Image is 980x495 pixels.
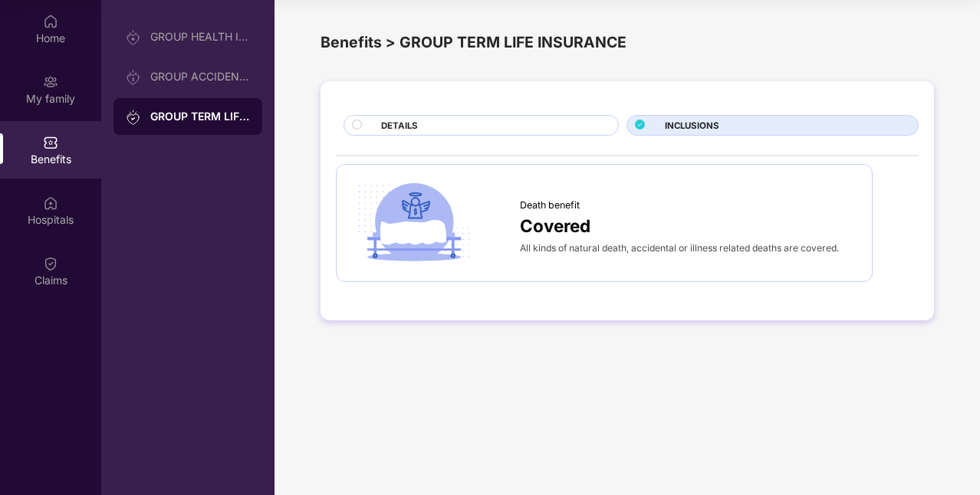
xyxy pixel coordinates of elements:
[126,110,141,125] img: svg+xml;base64,PHN2ZyB3aWR0aD0iMjAiIGhlaWdodD0iMjAiIHZpZXdCb3g9IjAgMCAyMCAyMCIgZmlsbD0ibm9uZSIgeG...
[126,70,141,85] img: svg+xml;base64,PHN2ZyB3aWR0aD0iMjAiIGhlaWdodD0iMjAiIHZpZXdCb3g9IjAgMCAyMCAyMCIgZmlsbD0ibm9uZSIgeG...
[43,195,58,211] img: svg+xml;base64,PHN2ZyBpZD0iSG9zcGl0YWxzIiB4bWxucz0iaHR0cDovL3d3dy53My5vcmcvMjAwMC9zdmciIHdpZHRoPS...
[520,212,590,239] span: Covered
[150,70,250,83] div: GROUP ACCIDENTAL INSURANCE
[381,119,418,133] span: DETAILS
[150,109,250,124] div: GROUP TERM LIFE INSURANCE
[150,31,250,43] div: GROUP HEALTH INSURANCE
[352,180,476,267] img: icon
[665,119,719,133] span: INCLUSIONS
[43,14,58,29] img: svg+xml;base64,PHN2ZyBpZD0iSG9tZSIgeG1sbnM9Imh0dHA6Ly93d3cudzMub3JnLzIwMDAvc3ZnIiB3aWR0aD0iMjAiIG...
[43,135,58,150] img: svg+xml;base64,PHN2ZyBpZD0iQmVuZWZpdHMiIHhtbG5zPSJodHRwOi8vd3d3LnczLm9yZy8yMDAwL3N2ZyIgd2lkdGg9Ij...
[43,256,58,271] img: svg+xml;base64,PHN2ZyBpZD0iQ2xhaW0iIHhtbG5zPSJodHRwOi8vd3d3LnczLm9yZy8yMDAwL3N2ZyIgd2lkdGg9IjIwIi...
[520,198,580,213] span: Death benefit
[520,242,839,254] span: All kinds of natural death, accidental or illness related deaths are covered.
[321,31,934,54] div: Benefits > GROUP TERM LIFE INSURANCE
[126,30,141,45] img: svg+xml;base64,PHN2ZyB3aWR0aD0iMjAiIGhlaWdodD0iMjAiIHZpZXdCb3g9IjAgMCAyMCAyMCIgZmlsbD0ibm9uZSIgeG...
[43,74,58,90] img: svg+xml;base64,PHN2ZyB3aWR0aD0iMjAiIGhlaWdodD0iMjAiIHZpZXdCb3g9IjAgMCAyMCAyMCIgZmlsbD0ibm9uZSIgeG...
